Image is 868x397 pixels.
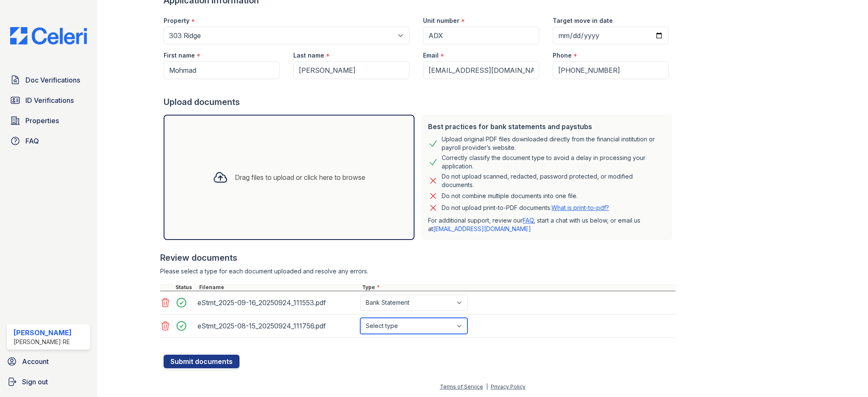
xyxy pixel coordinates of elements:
[553,51,572,60] label: Phone
[442,154,665,171] div: Correctly classify the document type to avoid a delay in processing your application.
[25,95,74,105] span: ID Verifications
[293,51,324,60] label: Last name
[491,383,526,390] a: Privacy Policy
[551,204,609,211] a: What is print-to-pdf?
[7,72,90,88] a: Doc Verifications
[198,319,357,333] div: eStmt_2025-08-15_20250924_111756.pdf
[14,338,72,346] div: [PERSON_NAME] RE
[7,112,90,129] a: Properties
[160,267,676,276] div: Please select a type for each document uploaded and resolve any errors.
[442,191,578,201] div: Do not combine multiple documents into one file.
[164,51,195,60] label: First name
[7,132,90,149] a: FAQ
[442,172,665,189] div: Do not upload scanned, redacted, password protected, or modified documents.
[486,383,488,390] div: |
[360,284,676,291] div: Type
[423,17,459,25] label: Unit number
[423,51,439,60] label: Email
[235,172,365,182] div: Drag files to upload or click here to browse
[3,373,94,390] a: Sign out
[7,92,90,109] a: ID Verifications
[440,383,483,390] a: Terms of Service
[442,135,665,152] div: Upload original PDF files downloaded directly from the financial institution or payroll provider’...
[198,296,357,309] div: eStmt_2025-09-16_20250924_111553.pdf
[174,284,198,291] div: Status
[14,328,72,338] div: [PERSON_NAME]
[22,356,49,367] span: Account
[164,17,189,25] label: Property
[198,284,360,291] div: Filename
[164,96,676,108] div: Upload documents
[25,116,59,126] span: Properties
[433,225,531,232] a: [EMAIL_ADDRESS][DOMAIN_NAME]
[553,17,613,25] label: Target move in date
[22,377,48,387] span: Sign out
[25,75,80,85] span: Doc Verifications
[428,216,665,233] p: For additional support, review our , start a chat with us below, or email us at
[3,353,94,370] a: Account
[428,121,665,132] div: Best practices for bank statements and paystubs
[442,204,609,212] p: Do not upload print-to-PDF documents.
[164,355,239,368] button: Submit documents
[25,136,39,146] span: FAQ
[523,217,534,224] a: FAQ
[3,27,94,44] img: CE_Logo_Blue-a8612792a0a2168367f1c8372b55b34899dd931a85d93a1a3d3e32e68fde9ad4.png
[160,252,676,264] div: Review documents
